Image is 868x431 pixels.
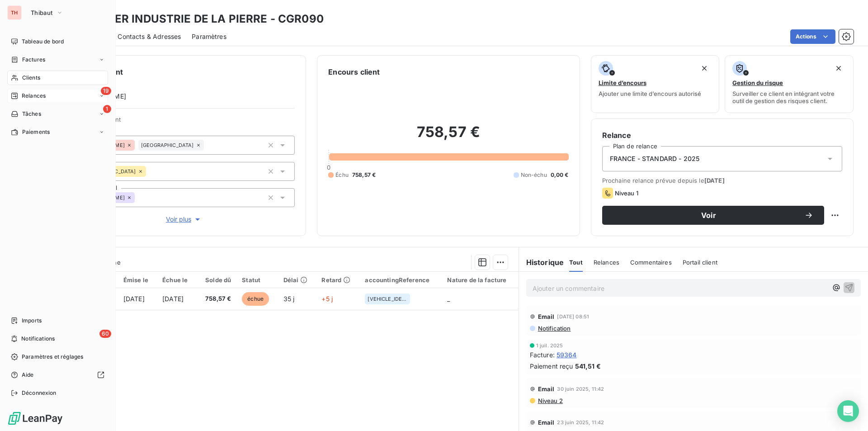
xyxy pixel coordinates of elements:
span: Imports [22,317,42,325]
button: Gestion du risqueSurveiller ce client en intégrant votre outil de gestion des risques client. [725,55,854,113]
div: Nature de la facture [447,276,513,284]
span: Email [538,313,555,320]
span: Prochaine relance prévue depuis le [602,177,842,184]
span: Tout [569,259,583,266]
span: Non-échu [521,171,547,179]
div: Émise le [123,276,151,284]
div: Statut [242,276,272,284]
span: Propriétés Client [73,116,295,128]
span: Aide [22,371,34,379]
button: Actions [790,29,835,44]
span: 35 j [283,295,295,303]
span: [DATE] [123,295,145,303]
span: Notification [537,325,571,332]
span: Factures [22,56,45,64]
span: Paiement reçu [530,361,573,371]
span: Voir [613,212,804,219]
span: Relances [594,259,619,266]
button: Voir [602,206,824,225]
div: TH [7,5,22,20]
input: Ajouter une valeur [146,167,153,175]
span: Thibaut [31,9,52,16]
button: Voir plus [73,214,295,224]
span: Facture : [530,350,555,360]
span: [VEHICLE_IDENTIFICATION_NUMBER] [368,296,407,302]
div: Solde dû [202,276,231,284]
span: Tâches [22,110,41,118]
span: Commentaires [630,259,672,266]
span: [GEOGRAPHIC_DATA] [141,142,194,148]
div: Retard [321,276,354,284]
div: accountingReference [365,276,436,284]
h6: Relance [602,130,842,141]
span: Email [538,419,555,426]
span: Clients [22,74,40,82]
h6: Historique [519,257,564,268]
span: Contacts & Adresses [118,32,181,41]
span: FRANCE - STANDARD - 2025 [610,154,700,163]
h2: 758,57 € [328,123,568,150]
span: Tableau de bord [22,38,64,46]
span: Ajouter une limite d’encours autorisé [599,90,701,97]
span: échue [242,292,269,306]
span: Paramètres [192,32,226,41]
input: Ajouter une valeur [204,141,211,149]
span: Surveiller ce client en intégrant votre outil de gestion des risques client. [732,90,846,104]
span: Niveau 2 [537,397,563,404]
span: Paiements [22,128,50,136]
div: Échue le [162,276,191,284]
span: Portail client [683,259,717,266]
div: Délai [283,276,311,284]
span: Notifications [21,335,55,343]
span: Paramètres et réglages [22,353,83,361]
h3: GRANIER INDUSTRIE DE LA PIERRE - CGR090 [80,11,324,27]
span: 541,51 € [575,361,601,371]
div: Open Intercom Messenger [837,400,859,422]
a: Aide [7,368,108,382]
span: [DATE] [704,177,725,184]
span: 30 juin 2025, 11:42 [557,386,604,392]
button: Limite d’encoursAjouter une limite d’encours autorisé [591,55,720,113]
input: Ajouter une valeur [135,194,142,202]
span: Email [538,385,555,393]
span: [DATE] [162,295,184,303]
span: Niveau 1 [615,189,638,197]
span: 19 [101,87,111,95]
span: 59364 [557,350,577,360]
span: Déconnexion [22,389,57,397]
h6: Encours client [328,66,380,77]
span: 758,57 € [352,171,376,179]
span: Relances [22,92,46,100]
span: Voir plus [166,215,202,224]
span: 1 juil. 2025 [536,343,563,348]
span: [DATE] 08:51 [557,314,589,319]
span: +5 j [321,295,333,303]
span: Gestion du risque [732,79,783,86]
span: _ [447,295,450,303]
h6: Informations client [55,66,295,77]
span: 1 [103,105,111,113]
span: 0 [327,164,330,171]
span: Limite d’encours [599,79,646,86]
img: Logo LeanPay [7,411,63,426]
span: Échu [335,171,349,179]
span: 0,00 € [551,171,569,179]
span: 23 juin 2025, 11:42 [557,420,604,425]
span: 60 [99,330,111,338]
span: 758,57 € [202,294,231,303]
